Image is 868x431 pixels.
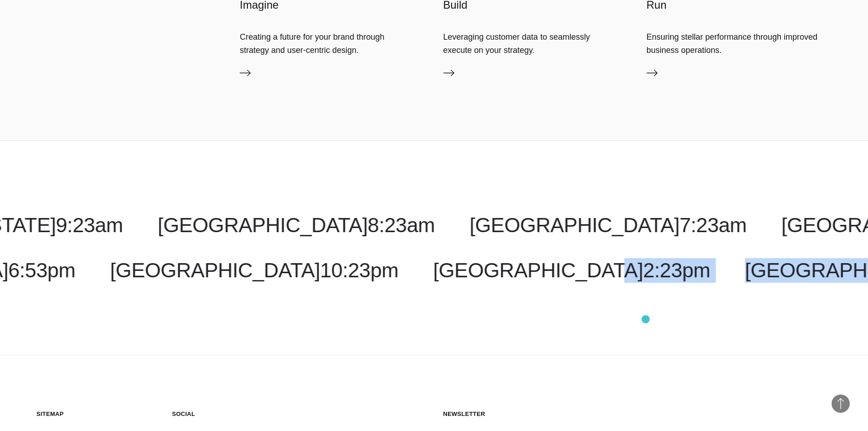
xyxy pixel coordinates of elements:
span: 7:23am [679,213,746,237]
a: [GEOGRAPHIC_DATA]8:23am [158,213,435,237]
h5: Newsletter [443,410,832,418]
div: Leveraging customer data to seamlessly execute on your strategy. [443,31,628,56]
span: 6:53pm [8,259,75,282]
span: 8:23am [368,213,435,237]
div: Creating a future for your brand through strategy and user-centric design. [240,31,425,56]
span: 2:23pm [643,259,710,282]
button: Back to Top [832,395,850,413]
a: [GEOGRAPHIC_DATA]2:23pm [433,259,710,282]
h5: Sitemap [36,410,154,418]
span: 10:23pm [320,259,398,282]
a: [GEOGRAPHIC_DATA]10:23pm [110,259,399,282]
a: [GEOGRAPHIC_DATA]7:23am [470,213,747,237]
span: 9:23am [56,213,123,237]
div: Ensuring stellar performance through improved business operations. [647,31,832,56]
h5: Social [172,410,290,418]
